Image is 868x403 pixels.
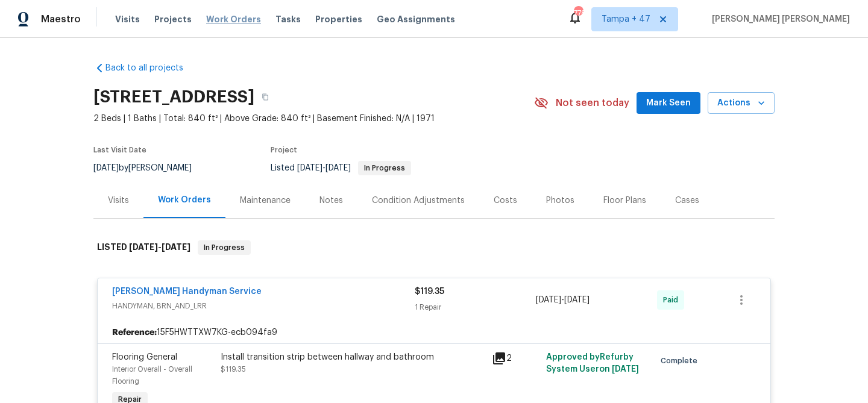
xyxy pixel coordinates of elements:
[574,7,582,19] div: 778
[108,195,129,207] div: Visits
[707,13,850,25] span: [PERSON_NAME] [PERSON_NAME]
[93,164,119,172] span: [DATE]
[158,194,211,206] div: Work Orders
[663,294,683,306] span: Paid
[93,91,254,103] h2: [STREET_ADDRESS]
[536,294,590,306] span: -
[271,146,297,154] span: Project
[112,287,262,296] a: [PERSON_NAME] Handyman Service
[319,195,343,207] div: Notes
[494,195,517,207] div: Costs
[603,195,646,207] div: Floor Plans
[675,195,699,207] div: Cases
[93,146,146,154] span: Last Visit Date
[315,13,362,25] span: Properties
[112,353,177,361] span: Flooring General
[372,195,465,207] div: Condition Adjustments
[129,243,190,251] span: -
[708,92,775,114] button: Actions
[546,353,639,373] span: Approved by Refurby System User on
[546,195,574,207] div: Photos
[377,13,455,25] span: Geo Assignments
[98,322,770,343] div: 15F5HWTTXW7KG-ecb094fa9
[637,92,700,114] button: Mark Seen
[93,113,534,125] span: 2 Beds | 1 Baths | Total: 840 ft² | Above Grade: 840 ft² | Basement Finished: N/A | 1971
[112,326,157,339] b: Reference:
[112,300,415,312] span: HANDYMAN, BRN_AND_LRR
[556,97,629,109] span: Not seen today
[93,161,206,175] div: by [PERSON_NAME]
[325,164,351,172] span: [DATE]
[297,164,322,172] span: [DATE]
[297,164,351,172] span: -
[129,243,158,251] span: [DATE]
[199,242,250,254] span: In Progress
[221,366,246,373] span: $119.35
[275,15,301,23] span: Tasks
[206,13,261,25] span: Work Orders
[271,164,411,172] span: Listed
[97,240,190,255] h6: LISTED
[415,287,444,296] span: $119.35
[112,366,192,385] span: Interior Overall - Overall Flooring
[254,86,276,108] button: Copy Address
[359,164,410,172] span: In Progress
[240,195,291,207] div: Maintenance
[115,13,140,25] span: Visits
[612,365,639,373] span: [DATE]
[717,96,765,111] span: Actions
[93,62,209,74] a: Back to all projects
[602,13,650,25] span: Tampa + 47
[536,296,561,304] span: [DATE]
[154,13,192,25] span: Projects
[492,351,539,366] div: 2
[93,228,775,267] div: LISTED [DATE]-[DATE]In Progress
[646,96,691,111] span: Mark Seen
[661,355,702,367] span: Complete
[41,13,81,25] span: Maestro
[221,351,485,363] div: Install transition strip between hallway and bathroom
[162,243,190,251] span: [DATE]
[564,296,590,304] span: [DATE]
[415,301,536,313] div: 1 Repair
